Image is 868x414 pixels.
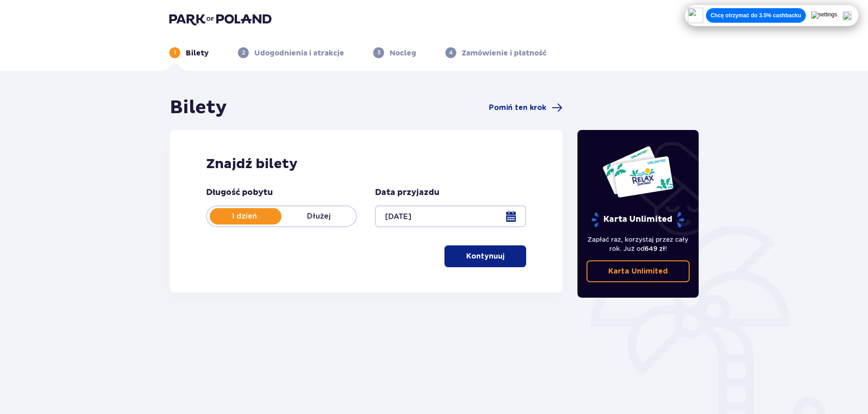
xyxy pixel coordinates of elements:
span: 649 zł [645,245,665,252]
p: 1 dzień [207,211,281,221]
h1: Bilety [170,96,227,119]
p: Dłużej [281,211,356,221]
p: Kontynuuj [466,251,504,261]
p: Zamówienie i płatność [462,48,547,58]
p: 3 [377,49,380,57]
p: 1 [174,49,176,57]
p: Długość pobytu [206,187,273,198]
p: Karta Unlimited [608,266,668,276]
h2: Znajdź bilety [206,155,526,173]
a: Karta Unlimited [587,260,690,282]
p: Bilety [186,48,209,58]
p: Udogodnienia i atrakcje [254,48,344,58]
img: Park of Poland logo [169,13,271,25]
a: Pomiń ten krok [489,102,562,113]
p: Karta Unlimited [591,212,685,228]
p: 4 [449,49,453,57]
p: Zapłać raz, korzystaj przez cały rok. Już od ! [587,235,690,253]
button: Kontynuuj [444,245,526,267]
p: 2 [242,49,245,57]
p: Nocleg [390,48,416,58]
span: Pomiń ten krok [489,103,546,113]
p: Data przyjazdu [375,187,439,198]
